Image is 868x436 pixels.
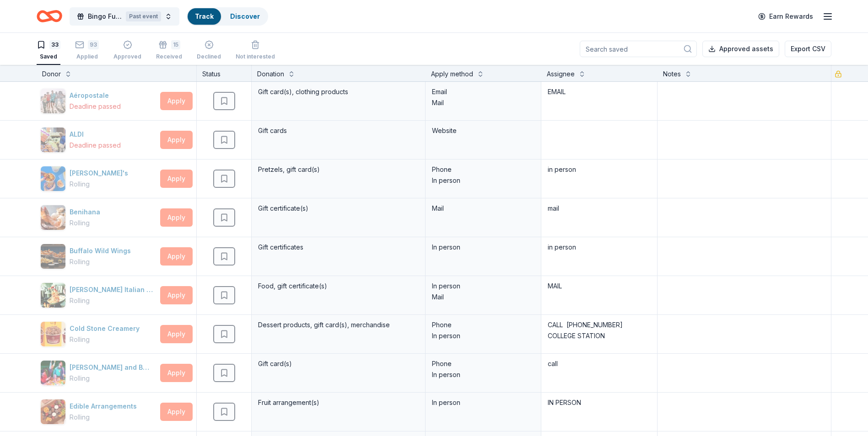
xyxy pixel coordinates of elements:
[432,242,534,253] div: In person
[75,37,99,65] button: 93Applied
[42,69,61,80] div: Donor
[257,85,420,98] div: Gift card(s), clothing products
[113,53,141,60] div: Approved
[580,41,697,57] input: Search saved
[702,41,779,57] button: Approved assets
[753,8,819,25] a: Earn Rewards
[432,164,534,175] div: Phone
[257,241,420,254] div: Gift certificates
[257,69,284,80] div: Donation
[197,37,221,65] button: Declined
[431,69,473,80] div: Apply method
[37,37,60,65] button: 33Saved
[70,7,179,26] button: Bingo FundraiserPast event
[49,40,60,49] div: 33
[126,11,161,21] div: Past event
[75,53,99,60] div: Applied
[195,12,214,20] a: Track
[432,358,534,369] div: Phone
[197,65,252,81] div: Status
[432,330,534,341] div: In person
[257,280,420,292] div: Food, gift certificate(s)
[542,277,656,314] textarea: MAIL
[432,86,534,97] div: Email
[542,160,656,197] textarea: in person
[432,281,534,292] div: In person
[40,88,156,114] button: Image for AéropostaleAéropostaleDeadline passed
[88,11,122,22] span: Bingo Fundraiser
[40,321,156,347] button: Image for Cold Stone CreameryCold Stone CreameryRolling
[542,199,656,236] textarea: mail
[40,166,156,191] button: Image for Auntie Anne's [PERSON_NAME]'sRolling
[257,319,420,331] div: Dessert products, gift card(s), merchandise
[432,397,534,408] div: In person
[236,37,275,65] button: Not interested
[88,40,99,49] div: 93
[187,7,268,26] button: TrackDiscover
[156,53,182,60] div: Received
[663,69,681,80] div: Notes
[257,163,420,176] div: Pretzels, gift card(s)
[113,37,141,65] button: Approved
[432,175,534,186] div: In person
[542,316,656,352] textarea: CALL [PHONE_NUMBER] COLLEGE STATION
[156,37,182,65] button: 15Received
[230,12,260,20] a: Discover
[257,202,420,215] div: Gift certificate(s)
[40,399,156,425] button: Image for Edible ArrangementsEdible ArrangementsRolling
[171,40,180,49] div: 15
[432,203,534,214] div: Mail
[542,238,656,275] textarea: in person
[542,83,656,119] textarea: EMAIL
[197,53,221,60] div: Declined
[40,244,156,269] button: Image for Buffalo Wild WingsBuffalo Wild WingsRolling
[542,355,656,391] textarea: call
[37,5,62,27] a: Home
[432,97,534,108] div: Mail
[432,319,534,330] div: Phone
[257,124,420,137] div: Gift cards
[542,393,656,430] textarea: IN PERSON
[40,360,156,386] button: Image for Dave and Busters[PERSON_NAME] and BustersRolling
[432,369,534,380] div: In person
[547,69,575,80] div: Assignee
[257,357,420,370] div: Gift card(s)
[40,282,156,308] button: Image for Carrabba's Italian Grill[PERSON_NAME] Italian GrillRolling
[785,41,831,57] button: Export CSV
[432,292,534,303] div: Mail
[40,205,156,230] button: Image for BenihanaBenihanaRolling
[37,53,60,60] div: Saved
[40,127,156,153] button: Image for ALDI ALDIDeadline passed
[432,125,534,136] div: Website
[257,396,420,409] div: Fruit arrangement(s)
[236,53,275,60] div: Not interested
